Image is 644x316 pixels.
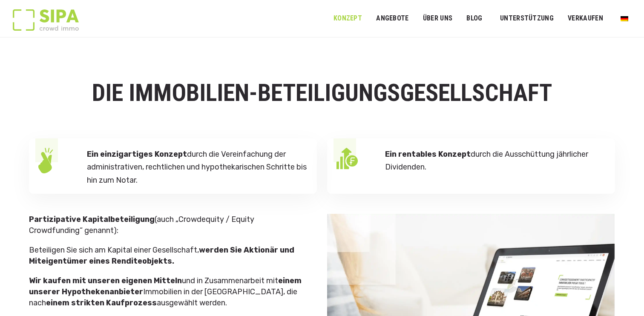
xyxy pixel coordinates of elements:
a: Angebote [371,9,414,28]
strong: einem unserer Hypothekenanbieter [29,276,302,296]
p: durch die Ausschüttung jährlicher Dividenden. [385,148,606,174]
p: (auch „Crowdequity / Equity Crowdfunding“ genannt): [29,214,308,236]
a: Unterstützung [494,9,559,28]
h1: DIE IMMOBILIEN-BETEILIGUNGSGESELLSCHAFT [29,80,615,106]
a: Konzept [328,9,368,28]
strong: Ein einzigartiges Konzept [87,149,187,159]
strong: werden Sie Aktionär und Miteigentümer eines Renditeobjekts. [29,245,294,266]
p: durch die Vereinfachung der administrativen, rechtlichen und hypothekarischen Schritte bis hin zu... [87,148,308,187]
nav: Primäres Menü [333,8,631,29]
a: ÜBER UNS [417,9,458,28]
img: Deutsch [621,16,628,21]
strong: Ein rentables Konzept [385,149,471,159]
p: und in Zusammenarbeit mit Immobilien in der [GEOGRAPHIC_DATA], die nach ausgewählt werden. [29,275,308,308]
img: Logo [13,9,79,31]
a: Wechseln zu [615,10,634,26]
p: Beteiligen Sie sich am Kapital einer Gesellschaft, [29,244,308,267]
strong: Partizipative Kapitalbeteiligung [29,215,155,224]
strong: einem strikten Kaufprozess [46,298,157,307]
a: Verkaufen [562,9,609,28]
a: Blog [461,9,488,28]
strong: Wir kaufen mit unseren eigenen Mitteln [29,276,182,285]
